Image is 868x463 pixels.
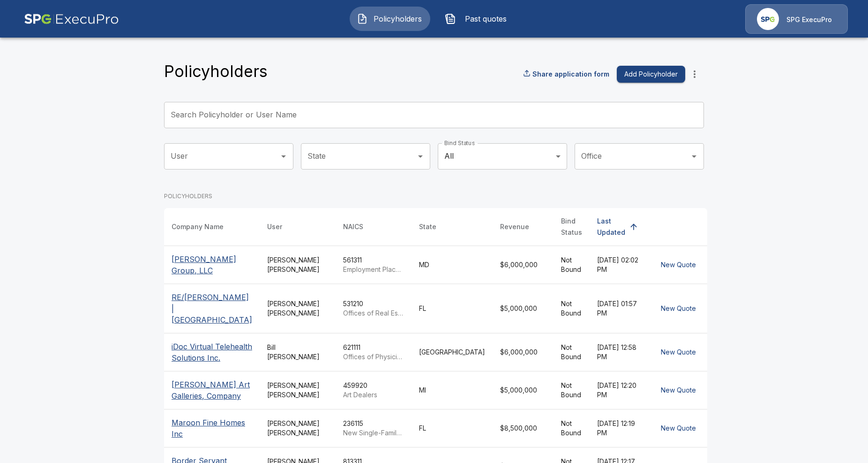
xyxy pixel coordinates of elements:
td: Not Bound [554,284,590,333]
div: User [267,221,282,232]
p: SPG ExecuPro [786,15,832,24]
button: Policyholders IconPolicyholders [350,7,430,31]
img: Agency Icon [757,8,779,30]
div: [PERSON_NAME] [PERSON_NAME] [267,299,328,318]
div: 531210 [343,299,404,318]
td: [DATE] 12:58 PM [590,333,650,371]
div: [PERSON_NAME] [PERSON_NAME] [267,381,328,400]
div: State [419,221,436,232]
td: $5,000,000 [493,371,554,409]
td: $5,000,000 [493,284,554,333]
button: Open [688,150,701,163]
p: New Single-Family Housing Construction (except For-Sale Builders) [343,428,404,438]
div: NAICS [343,221,363,232]
button: New Quote [657,382,700,399]
p: [PERSON_NAME] Group, LLC [172,254,252,276]
p: Employment Placement Agencies [343,265,404,274]
p: RE/[PERSON_NAME] | [GEOGRAPHIC_DATA] [172,292,252,325]
div: Company Name [172,221,224,232]
td: $8,500,000 [493,409,554,447]
td: Not Bound [554,409,590,447]
td: FL [412,409,493,447]
td: Not Bound [554,246,590,284]
div: Last Updated [597,216,625,238]
button: more [685,65,704,84]
button: New Quote [657,420,700,437]
td: MI [412,371,493,409]
p: POLICYHOLDERS [164,192,707,201]
p: Offices of Physicians (except Mental Health Specialists) [343,352,404,362]
a: Add Policyholder [613,66,685,83]
td: Not Bound [554,333,590,371]
img: Past quotes Icon [445,13,456,24]
td: MD [412,246,493,284]
button: New Quote [657,300,700,317]
td: $6,000,000 [493,333,554,371]
p: Share application form [532,69,609,79]
td: [DATE] 12:20 PM [590,371,650,409]
button: Past quotes IconPast quotes [438,7,518,31]
span: Past quotes [460,13,511,24]
div: [PERSON_NAME] [PERSON_NAME] [267,419,328,438]
div: 621111 [343,343,404,362]
div: Revenue [500,221,529,232]
button: Open [277,150,290,163]
div: [PERSON_NAME] [PERSON_NAME] [267,255,328,274]
label: Bind Status [444,139,475,147]
p: Art Dealers [343,390,404,400]
button: Add Policyholder [617,66,685,83]
div: 459920 [343,381,404,400]
td: $6,000,000 [493,246,554,284]
button: Open [414,150,427,163]
p: Offices of Real Estate Agents and Brokers [343,309,404,318]
td: [DATE] 12:19 PM [590,409,650,447]
p: iDoc Virtual Telehealth Solutions Inc. [172,341,252,363]
a: Agency IconSPG ExecuPro [745,4,848,34]
td: Not Bound [554,371,590,409]
h4: Policyholders [164,62,268,81]
button: New Quote [657,256,700,274]
td: [DATE] 01:57 PM [590,284,650,333]
img: AA Logo [24,4,119,34]
div: 236115 [343,419,404,438]
td: [DATE] 02:02 PM [590,246,650,284]
p: Maroon Fine Homes Inc [172,417,252,440]
p: [PERSON_NAME] Art Galleries, Company [172,379,252,401]
div: All [438,143,567,170]
span: Policyholders [372,13,423,24]
td: [GEOGRAPHIC_DATA] [412,333,493,371]
div: Bill [PERSON_NAME] [267,343,328,362]
div: 561311 [343,255,404,274]
button: New Quote [657,344,700,361]
img: Policyholders Icon [357,13,368,24]
td: FL [412,284,493,333]
th: Bind Status [554,208,590,246]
